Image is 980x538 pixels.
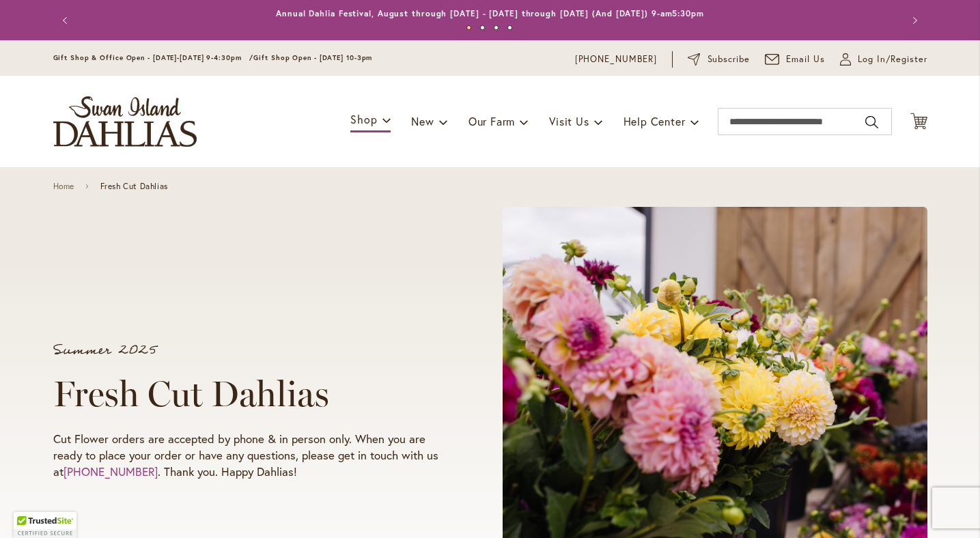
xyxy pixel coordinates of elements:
[786,53,825,66] span: Email Us
[14,512,76,538] div: TrustedSite Certified
[100,182,168,191] span: Fresh Cut Dahlias
[276,8,704,18] a: Annual Dahlia Festival, August through [DATE] - [DATE] through [DATE] (And [DATE]) 9-am5:30pm
[549,114,589,128] span: Visit Us
[466,25,471,30] button: 1 of 4
[575,53,658,66] a: [PHONE_NUMBER]
[64,464,158,479] a: [PHONE_NUMBER]
[350,112,377,126] span: Shop
[480,25,485,30] button: 2 of 4
[688,53,750,66] a: Subscribe
[53,343,451,357] p: Summer 2025
[53,182,74,191] a: Home
[53,7,81,34] button: Previous
[494,25,499,30] button: 3 of 4
[53,53,254,62] span: Gift Shop & Office Open - [DATE]-[DATE] 9-4:30pm /
[708,53,751,66] span: Subscribe
[411,114,434,128] span: New
[53,373,451,414] h1: Fresh Cut Dahlias
[468,114,515,128] span: Our Farm
[765,53,825,66] a: Email Us
[900,7,927,34] button: Next
[53,431,451,480] p: Cut Flower orders are accepted by phone & in person only. When you are ready to place your order ...
[840,53,927,66] a: Log In/Register
[253,53,372,62] span: Gift Shop Open - [DATE] 10-3pm
[624,114,686,128] span: Help Center
[53,96,197,147] a: store logo
[858,53,927,66] span: Log In/Register
[507,25,512,30] button: 4 of 4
